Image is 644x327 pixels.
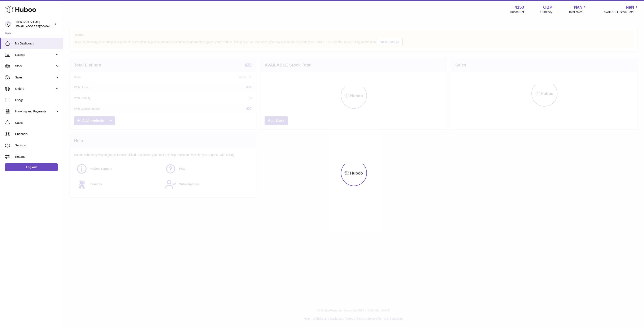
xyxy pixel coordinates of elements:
[15,109,55,113] span: Invoicing and Payments
[574,4,582,10] span: NaN
[15,64,55,68] span: Stock
[16,25,62,28] span: [EMAIL_ADDRESS][DOMAIN_NAME]
[15,76,55,79] span: Sales
[15,155,60,159] span: Returns
[15,132,60,136] span: Channels
[569,10,587,14] span: Total sales
[15,143,60,147] span: Settings
[16,20,53,28] div: [PERSON_NAME]
[5,21,11,27] img: sales@kasefilters.com
[569,4,587,14] a: NaN Total sales
[15,42,60,46] span: My Dashboard
[515,4,524,10] strong: 4153
[604,10,639,14] span: AVAILABLE Stock Total
[15,98,60,102] span: Usage
[15,53,55,57] span: Listings
[15,87,55,91] span: Orders
[15,121,60,125] span: Cases
[540,10,552,14] div: Currency
[5,163,58,171] a: Log out
[626,4,634,10] span: NaN
[510,10,524,14] div: Huboo Ref
[543,4,552,10] strong: GBP
[604,4,639,14] a: NaN AVAILABLE Stock Total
